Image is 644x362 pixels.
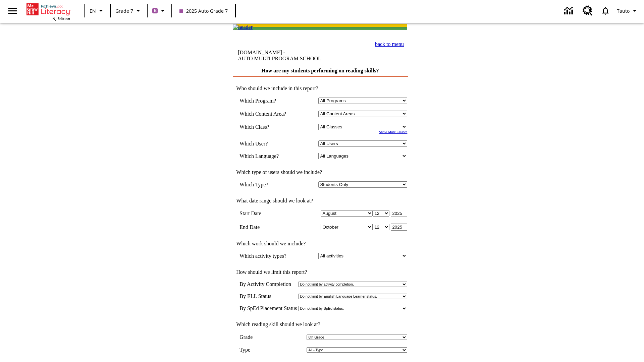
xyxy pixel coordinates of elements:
[233,24,253,30] img: header
[239,281,297,287] td: By Activity Completion
[239,293,297,299] td: By ELL Status
[579,2,597,20] a: Resource Center, Will open in new tab
[239,111,286,117] nobr: Which Content Area?
[150,5,169,17] button: Boost Class color is purple. Change class color
[617,7,630,14] span: Tauto
[233,321,407,327] td: Which reading skill should we look at?
[239,153,296,159] td: Which Language?
[233,269,407,275] td: How should we limit this report?
[52,16,70,21] span: NJ Edition
[239,98,296,104] td: Which Program?
[560,2,579,20] a: Data Center
[597,2,614,19] a: Notifications
[179,7,228,14] span: 2025 Auto Grade 7
[239,224,296,231] td: End Date
[115,7,133,14] span: Grade 7
[261,68,379,73] a: How are my students performing on reading skills?
[239,334,259,340] td: Grade
[239,347,256,353] td: Type
[614,5,641,17] button: Profile/Settings
[238,56,321,61] nobr: AUTO MULTI PROGRAM SCHOOL
[154,6,157,15] span: B
[233,169,407,175] td: Which type of users should we include?
[239,140,296,147] td: Which User?
[239,305,297,311] td: By SpEd Placement Status
[233,198,407,204] td: What date range should we look at?
[233,241,407,247] td: Which work should we include?
[239,253,296,259] td: Which activity types?
[3,1,22,21] button: Open side menu
[90,7,96,14] span: EN
[87,5,108,17] button: Language: EN, Select a language
[239,181,296,188] td: Which Type?
[375,41,404,47] a: back to menu
[238,50,340,62] td: [DOMAIN_NAME] -
[239,124,296,130] td: Which Class?
[26,2,70,21] div: Home
[233,85,407,92] td: Who should we include in this report?
[113,5,145,17] button: Grade: Grade 7, Select a grade
[239,210,296,217] td: Start Date
[379,130,408,134] a: Show More Classes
